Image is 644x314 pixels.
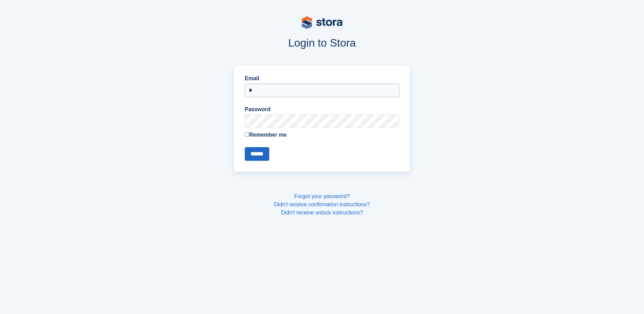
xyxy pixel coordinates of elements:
[302,16,343,29] img: stora-logo-53a41332b3708ae10de48c4981b4e9114cc0af31d8433b30ea865607fb682f29.svg
[245,132,249,137] input: Remember me
[245,74,399,83] label: Email
[274,202,370,207] a: Didn't receive confirmation instructions?
[294,193,350,199] a: Forgot your password?
[245,105,399,114] label: Password
[281,210,363,215] a: Didn't receive unlock instructions?
[245,131,399,139] label: Remember me
[104,37,540,49] h1: Login to Stora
